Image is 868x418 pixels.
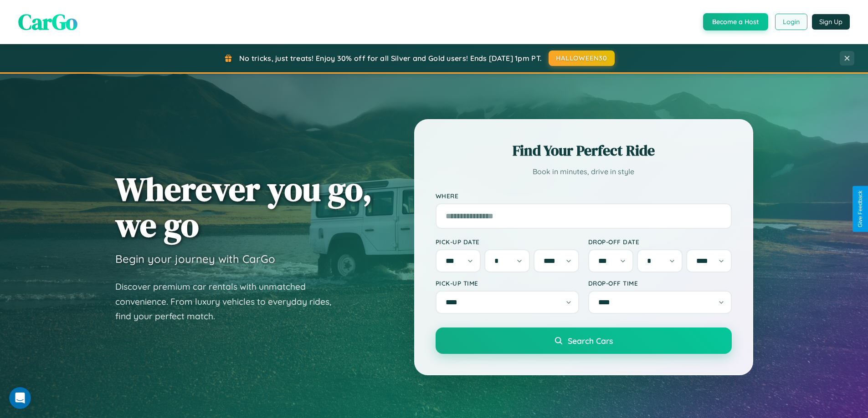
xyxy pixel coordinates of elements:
[115,252,275,266] h3: Begin your journey with CarGo
[436,141,732,161] h2: Find Your Perfect Ride
[436,238,579,246] label: Pick-up Date
[115,171,372,243] h1: Wherever you go, we go
[568,336,613,346] span: Search Cars
[436,279,579,287] label: Pick-up Time
[588,279,732,287] label: Drop-off Time
[857,191,863,227] div: Give Feedback
[703,13,768,30] button: Become a Host
[436,327,732,354] button: Search Cars
[115,279,343,324] p: Discover premium car rentals with unmatched convenience. From luxury vehicles to everyday rides, ...
[549,50,615,66] button: HALLOWEEN30
[9,387,31,409] iframe: Intercom live chat
[588,238,732,246] label: Drop-off Date
[436,165,732,178] p: Book in minutes, drive in style
[18,7,77,37] span: CarGo
[436,192,732,200] label: Where
[812,14,850,30] button: Sign Up
[775,14,807,30] button: Login
[239,54,542,63] span: No tricks, just treats! Enjoy 30% off for all Silver and Gold users! Ends [DATE] 1pm PT.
